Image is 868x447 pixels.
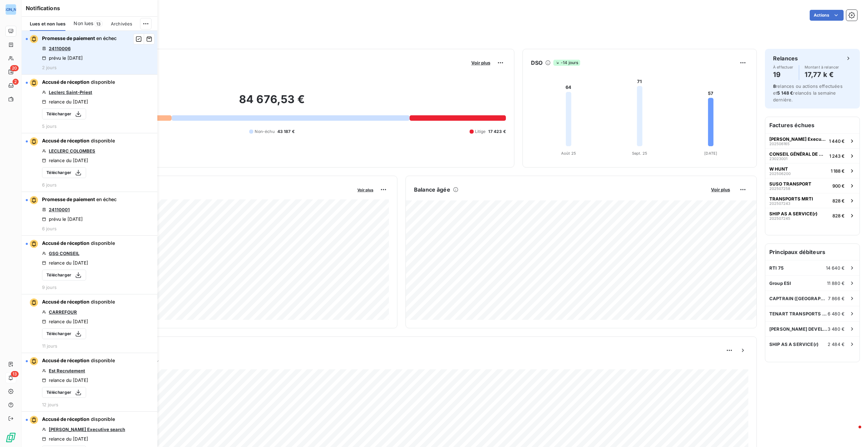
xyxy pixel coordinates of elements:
[826,265,845,271] span: 14 640 €
[49,251,79,256] a: GSG CONSEIL
[42,123,57,129] span: 5 jours
[765,244,860,260] h6: Principaux débiteurs
[42,416,90,422] span: Accusé de réception
[42,35,95,41] span: Promesse de paiement
[769,166,788,172] span: W HUNT
[22,236,157,294] button: Accusé de réception disponibleGSG CONSEILrelance du [DATE]Télécharger9 jours
[42,240,90,246] span: Accusé de réception
[11,371,19,377] span: 13
[42,343,57,349] span: 11 jours
[828,296,845,301] span: 7 866 €
[769,142,790,146] span: 202506165
[49,427,125,432] a: [PERSON_NAME] Executive search
[49,90,92,95] a: Leclerc Saint-Priest
[829,153,845,159] span: 1 243 €
[769,216,790,220] span: 202507245
[74,20,93,27] span: Non lues
[42,270,86,280] button: Télécharger
[5,4,16,15] div: [PERSON_NAME]
[10,65,19,71] span: 20
[773,54,798,62] h6: Relances
[828,342,845,347] span: 2 484 €
[769,311,828,316] span: TENART TRANSPORTS EUROPE
[42,387,86,398] button: Télécharger
[769,296,828,301] span: CAPTRAIN ([GEOGRAPHIC_DATA])
[805,65,839,69] span: Montant à relancer
[22,75,157,133] button: Accusé de réception disponibleLeclerc Saint-Priestrelance du [DATE]Télécharger5 jours
[22,353,157,412] button: Accusé de réception disponibleEst Recrutementrelance du [DATE]Télécharger12 jours
[769,181,811,187] span: SUSO TRANSPORT
[26,4,153,12] h6: Notifications
[38,93,506,113] h2: 84 676,53 €
[42,167,86,178] button: Télécharger
[769,201,790,206] span: 202507243
[769,280,791,286] span: Group ESI
[277,129,295,135] span: 43 187 €
[769,211,817,216] span: SHIP AS A SERVICE(r)
[96,35,117,41] span: en échec
[769,187,790,191] span: 202507258
[471,60,490,65] span: Voir plus
[765,208,860,223] button: SHIP AS A SERVICE(r)202507245828 €
[475,129,486,135] span: Litige
[769,342,818,347] span: SHIP AS A SERVICE(r)
[49,148,95,154] a: LECLERC COLOMBES
[828,311,845,316] span: 6 480 €
[414,186,450,194] h6: Balance âgée
[42,158,88,163] div: relance du [DATE]
[704,151,717,156] tspan: [DATE]
[469,60,492,66] button: Voir plus
[831,168,845,174] span: 1 188 €
[42,99,88,104] div: relance du [DATE]
[42,436,88,442] div: relance du [DATE]
[49,368,85,373] a: Est Recrutement
[42,226,57,231] span: 6 jours
[91,299,115,305] span: disponible
[22,133,157,192] button: Accusé de réception disponibleLECLERC COLOMBESrelance du [DATE]Télécharger6 jours
[769,265,784,271] span: RTI 75
[42,299,90,305] span: Accusé de réception
[357,188,373,192] span: Voir plus
[42,377,88,383] div: relance du [DATE]
[832,183,845,189] span: 900 €
[42,285,57,290] span: 9 jours
[765,133,860,148] button: [PERSON_NAME] Executive search2025061651 440 €
[42,319,88,324] div: relance du [DATE]
[805,69,839,80] h4: 17,77 k €
[355,187,375,193] button: Voir plus
[769,136,826,142] span: [PERSON_NAME] Executive search
[255,129,274,135] span: Non-échu
[91,357,115,363] span: disponible
[91,79,115,85] span: disponible
[711,187,730,192] span: Voir plus
[5,432,16,443] img: Logo LeanPay
[777,90,793,96] span: 5 148 €
[42,182,57,188] span: 6 jours
[769,151,827,157] span: CONSEIL GÉNÉRAL DE MAYOTTE
[773,83,776,89] span: 8
[765,178,860,193] button: SUSO TRANSPORT202507258900 €
[49,46,71,51] a: 24110006
[765,163,860,178] button: W HUNT2025062001 188 €
[42,109,86,119] button: Télécharger
[765,117,860,133] h6: Factures échues
[91,138,115,143] span: disponible
[22,294,157,353] button: Accusé de réception disponibleCARREFOURrelance du [DATE]Télécharger11 jours
[773,65,793,69] span: À effectuer
[832,198,845,203] span: 828 €
[769,157,787,161] span: 23023001
[810,10,844,21] button: Actions
[30,21,65,26] span: Lues et non lues
[42,357,90,363] span: Accusé de réception
[96,196,117,202] span: en échec
[765,148,860,163] button: CONSEIL GÉNÉRAL DE MAYOTTE230230011 243 €
[42,260,88,266] div: relance du [DATE]
[531,59,542,67] h6: DSO
[111,21,132,26] span: Archivées
[827,280,845,286] span: 11 880 €
[832,213,845,218] span: 828 €
[49,309,77,315] a: CARREFOUR
[91,240,115,246] span: disponible
[42,138,90,143] span: Accusé de réception
[22,192,157,236] button: Promesse de paiement en échec24110001prévu le [DATE]6 jours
